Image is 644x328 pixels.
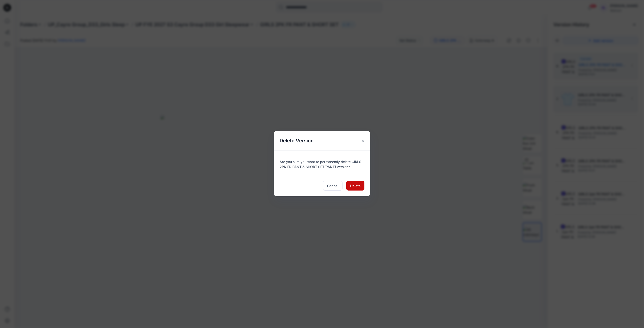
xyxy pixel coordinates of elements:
span: Cancel [327,183,338,188]
span: GIRLS 2PK FR PANT & SHORT SET(PANT) [280,160,361,169]
div: Are you sure you want to permanently delete version? [280,156,364,169]
button: Cancel [323,181,342,191]
h5: Delete Version [274,131,319,150]
button: Close [359,136,367,145]
button: Delete [346,181,364,191]
span: Delete [350,183,361,188]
